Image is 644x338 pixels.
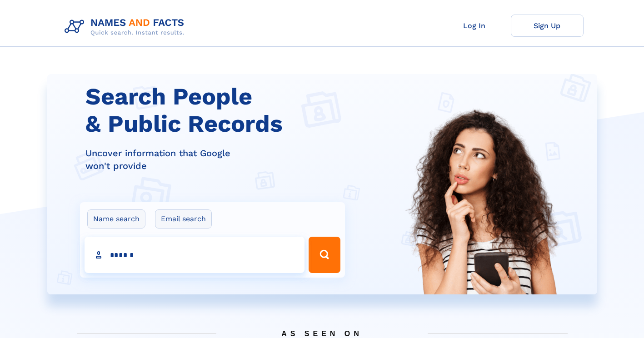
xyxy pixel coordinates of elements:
[155,209,212,229] label: Email search
[309,237,340,273] button: Search Button
[85,83,351,138] h1: Search People & Public Records
[85,147,351,172] div: Uncover information that Google won't provide
[438,15,511,37] a: Log In
[61,15,192,39] img: Logo Names and Facts
[511,15,584,37] a: Sign Up
[85,237,305,273] input: search input
[87,209,145,229] label: Name search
